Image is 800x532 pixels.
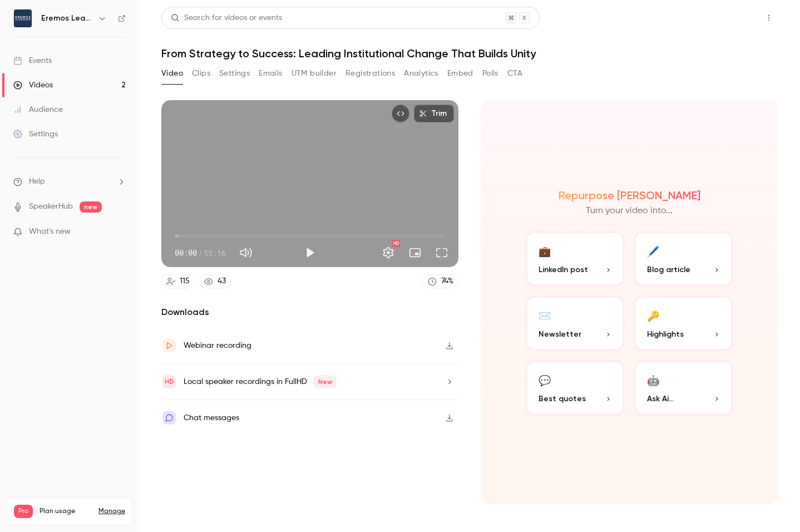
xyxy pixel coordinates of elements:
p: Turn your video into... [586,204,673,218]
button: Full screen [431,242,453,264]
span: Best quotes [539,393,586,405]
a: 43 [199,274,231,289]
div: 🖊️ [647,242,659,259]
button: Turn on miniplayer [404,242,426,264]
div: Search for videos or events [171,12,282,24]
span: What's new [29,226,71,238]
span: Help [29,176,45,188]
button: Settings [219,65,250,82]
a: Manage [98,507,125,516]
span: 00:00 [175,247,197,259]
span: Newsletter [539,328,581,340]
span: Ask Ai... [647,393,674,405]
button: Analytics [404,65,438,82]
button: 🔑Highlights [634,295,733,351]
button: Embed [447,65,473,82]
span: New [314,375,337,388]
a: 74% [423,274,458,289]
div: 00:00 [175,247,226,259]
button: Play [299,242,321,264]
span: Plan usage [39,507,92,516]
button: ✉️Newsletter [525,295,625,351]
img: Eremos Leadership [14,9,32,27]
li: help-dropdown-opener [13,176,126,188]
div: Videos [13,80,53,91]
div: 💬 [539,371,551,388]
h2: Downloads [161,306,458,319]
button: 💬Best quotes [525,360,625,416]
span: new [80,201,102,213]
button: Mute [235,242,257,264]
span: Blog article [647,264,690,275]
button: Clips [192,65,210,82]
a: SpeakerHub [29,201,73,213]
button: Video [161,65,183,82]
button: 🖊️Blog article [634,231,733,287]
button: CTA [507,65,522,82]
span: Highlights [647,328,684,340]
span: / [198,247,203,259]
div: 74 % [441,275,453,287]
div: 💼 [539,242,551,259]
button: Embed video [392,105,409,122]
button: Polls [482,65,498,82]
div: 43 [218,275,226,287]
button: Emails [259,65,282,82]
div: 🤖 [647,371,659,388]
button: Share [707,7,751,29]
div: 115 [180,275,190,287]
button: 💼LinkedIn post [525,231,625,287]
div: HD [392,240,400,247]
button: Settings [377,242,399,264]
div: Chat messages [184,411,239,425]
div: Webinar recording [184,339,251,352]
a: 115 [161,274,195,289]
button: UTM builder [292,65,337,82]
h6: Eremos Leadership [41,13,93,24]
button: 🤖Ask Ai... [634,360,733,416]
div: ✉️ [539,307,551,324]
button: Trim [414,105,454,122]
div: 🔑 [647,307,659,324]
div: Events [13,55,52,66]
div: Local speaker recordings in FullHD [184,375,337,388]
div: Audience [13,104,63,115]
span: 55:16 [204,247,226,259]
div: Settings [13,129,58,140]
h1: From Strategy to Success: Leading Institutional Change That Builds Unity [161,47,778,60]
h2: Repurpose [PERSON_NAME] [559,189,700,202]
button: Top Bar Actions [760,9,778,27]
button: Registrations [345,65,395,82]
span: Pro [14,505,33,518]
span: LinkedIn post [539,264,588,275]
